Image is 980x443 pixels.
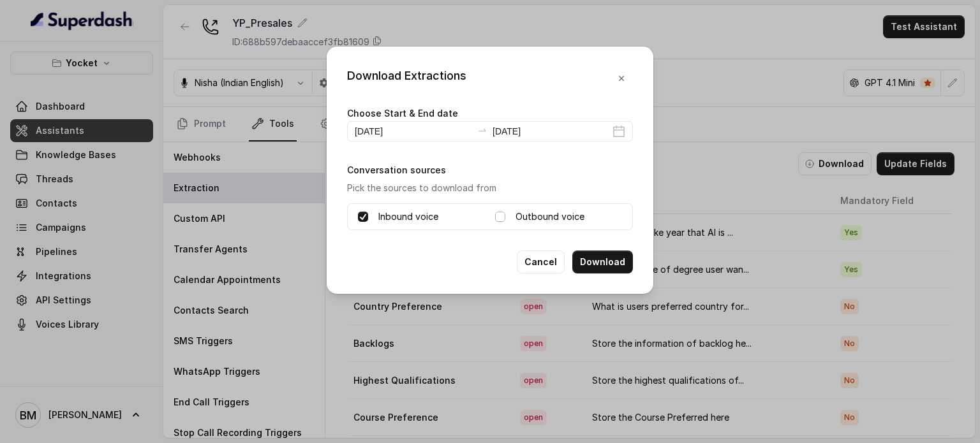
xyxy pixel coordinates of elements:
button: Download [572,251,633,273]
label: Inbound voice [378,209,438,224]
label: Outbound voice [516,209,584,224]
span: swap-right [477,125,487,135]
input: End date [493,124,610,138]
div: Download Extractions [347,67,466,90]
span: to [477,125,487,135]
button: Cancel [517,251,565,273]
input: Start date [355,124,472,138]
label: Choose Start & End date [347,108,458,119]
p: Pick the sources to download from [347,180,633,196]
label: Conversation sources [347,164,446,175]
